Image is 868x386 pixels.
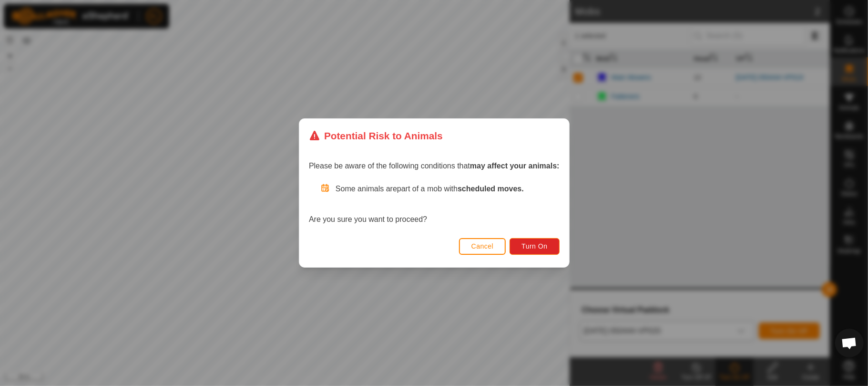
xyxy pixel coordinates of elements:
strong: scheduled moves. [458,185,524,193]
span: Cancel [471,242,493,250]
div: Potential Risk to Animals [309,128,443,143]
div: Are you sure you want to proceed? [309,183,560,225]
button: Cancel [459,238,506,255]
div: Open chat [835,329,864,357]
span: Please be aware of the following conditions that [309,162,560,170]
button: Turn On [510,238,559,255]
span: Turn On [521,242,547,250]
span: part of a mob with [397,185,524,193]
p: Some animals are [336,183,560,195]
strong: may affect your animals: [470,162,560,170]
